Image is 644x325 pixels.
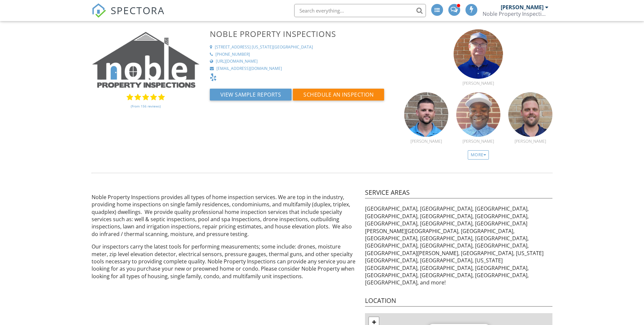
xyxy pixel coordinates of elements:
p: Noble Property Inspections provides all types of home inspection services. We are top in the indu... [92,193,357,238]
img: 0_-_NHI_-_PROPERTY_Inspections_-_OFFICIAL.jpg [92,29,200,90]
input: Search everything... [294,4,426,17]
a: [PERSON_NAME] [508,131,552,144]
div: [STREET_ADDRESS] [215,44,251,50]
div: [PERSON_NAME] [456,138,500,144]
img: img_9722.jpeg [454,29,503,79]
div: [PERSON_NAME] [501,4,544,11]
button: Schedule an Inspection [293,89,384,101]
a: [PERSON_NAME] [443,73,513,86]
a: [URL][DOMAIN_NAME] [210,59,396,64]
img: headshot__trevor_bullock.jpg [404,92,448,136]
a: Schedule an Inspection [293,93,384,100]
div: [PERSON_NAME] [508,138,552,144]
h4: Location [365,296,552,307]
a: [STREET_ADDRESS] [US_STATE][GEOGRAPHIC_DATA] [210,44,396,50]
div: More [468,150,489,160]
div: Noble Property Inspections [483,11,548,17]
span: SPECTORA [111,3,165,17]
div: [PERSON_NAME] [443,80,513,86]
img: headshot__jake_bullock.png [508,92,552,136]
button: View Sample Reports [210,89,292,101]
a: [EMAIL_ADDRESS][DOMAIN_NAME] [210,66,396,72]
img: The Best Home Inspection Software - Spectora [92,3,106,18]
h4: Service Areas [365,188,552,199]
a: [PERSON_NAME] [404,131,448,144]
div: [PERSON_NAME] [404,138,448,144]
img: headshot__joe_sherfield.jpg [456,92,500,136]
a: View Sample Reports [210,93,293,100]
h3: Noble Property Inspections [210,29,396,38]
a: [PHONE_NUMBER] [210,52,396,57]
div: [EMAIL_ADDRESS][DOMAIN_NAME] [216,66,282,72]
div: [US_STATE][GEOGRAPHIC_DATA] [252,44,313,50]
p: Our inspectors carry the latest tools for performing measurements; some include: drones, moisture... [92,243,357,280]
a: (From 156 reviews) [131,101,161,112]
p: [GEOGRAPHIC_DATA], [GEOGRAPHIC_DATA], [GEOGRAPHIC_DATA], [GEOGRAPHIC_DATA], [GEOGRAPHIC_DATA], [G... [365,205,552,286]
div: [URL][DOMAIN_NAME] [216,59,258,64]
div: [PHONE_NUMBER] [215,52,250,57]
a: SPECTORA [92,9,165,23]
a: [PERSON_NAME] [456,131,500,144]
